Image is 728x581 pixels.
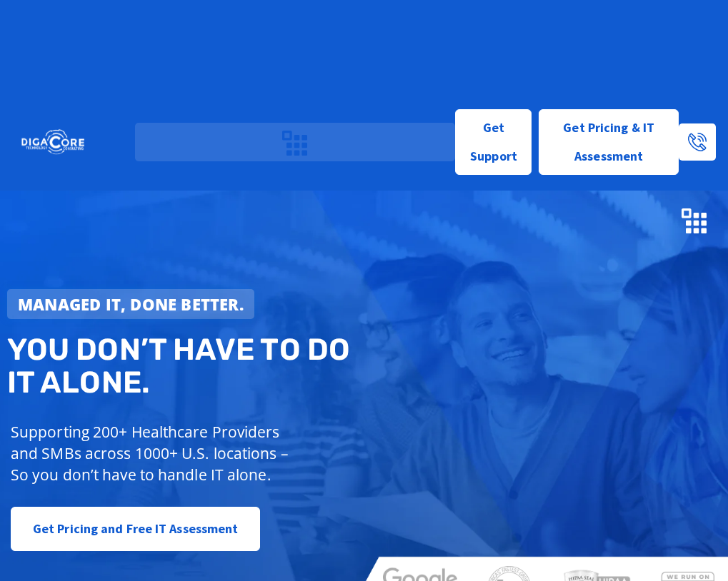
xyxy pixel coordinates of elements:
[11,507,260,551] a: Get Pricing and Free IT Assessment
[11,421,305,485] p: Supporting 200+ Healthcare Providers and SMBs across 1000+ U.S. locations – So you don’t have to ...
[539,109,679,175] a: Get Pricing & IT Assessment
[455,109,532,175] a: Get Support
[114,189,258,251] img: DigaCore Technology Consulting
[276,123,314,162] div: Menu Toggle
[7,333,370,399] h2: You don’t have to do IT alone.
[33,515,238,543] span: Get Pricing and Free IT Assessment
[467,113,520,171] span: Get Support
[21,128,84,156] img: DigaCore Technology Consulting
[676,201,714,240] div: Menu Toggle
[550,113,667,171] span: Get Pricing & IT Assessment
[7,289,254,319] a: Managed IT, done better.
[18,293,244,315] strong: Managed IT, done better.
